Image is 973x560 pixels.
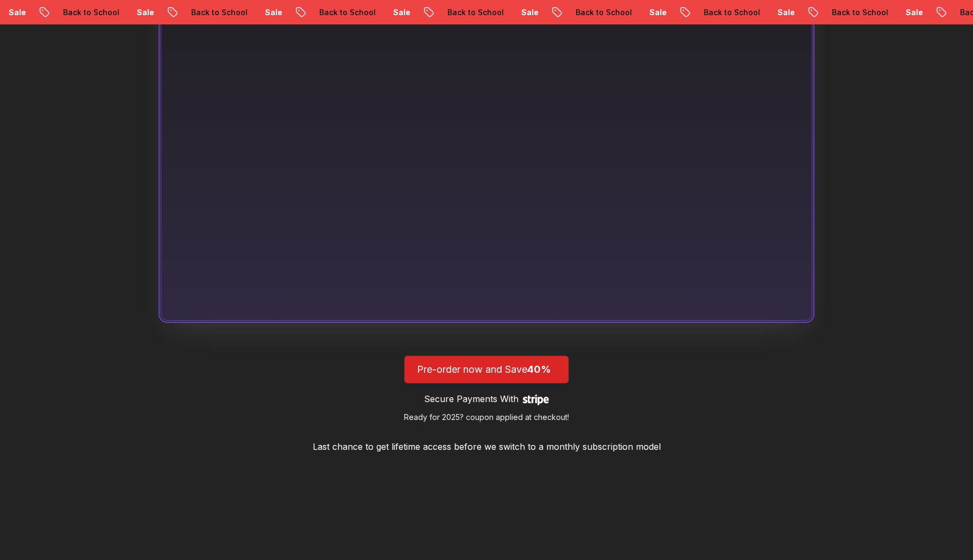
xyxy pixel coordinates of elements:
[823,7,897,18] p: Back to School
[256,7,291,18] p: Sale
[695,7,769,18] p: Back to School
[404,412,569,423] p: Ready for 2025? coupon applied at checkout!
[404,355,569,423] a: lifetime-access
[311,7,384,18] p: Back to School
[128,7,163,18] p: Sale
[313,440,661,453] p: Last chance to get lifetime access before we switch to a monthly subscription model
[439,7,513,18] p: Back to School
[897,7,932,18] p: Sale
[417,362,556,377] p: Pre-order now and Save
[384,7,419,18] p: Sale
[527,364,551,375] span: 40%
[567,7,641,18] p: Back to School
[54,7,128,18] p: Back to School
[641,7,675,18] p: Sale
[182,7,256,18] p: Back to School
[769,7,804,18] p: Sale
[513,7,547,18] p: Sale
[424,392,519,405] p: Secure Payments With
